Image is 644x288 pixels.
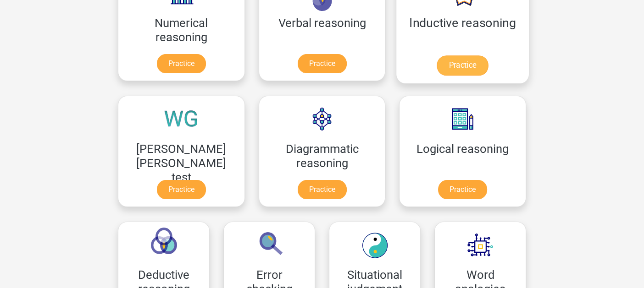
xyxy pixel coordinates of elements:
a: Practice [157,180,206,199]
a: Practice [298,180,347,199]
a: Practice [438,180,487,199]
a: Practice [157,54,206,73]
a: Practice [298,54,347,73]
a: Practice [437,55,488,76]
